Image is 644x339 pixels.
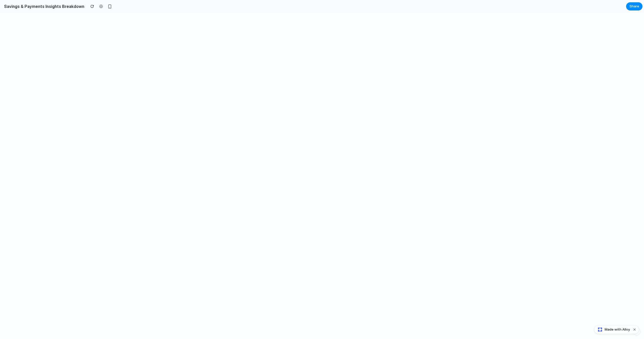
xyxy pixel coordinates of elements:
button: Share [626,2,642,10]
span: Share [629,4,639,9]
button: Dismiss watermark [631,326,638,333]
span: Made with Alloy [605,327,630,332]
h2: Savings & Payments Insights Breakdown [2,3,84,9]
a: Made with Alloy [594,327,630,332]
